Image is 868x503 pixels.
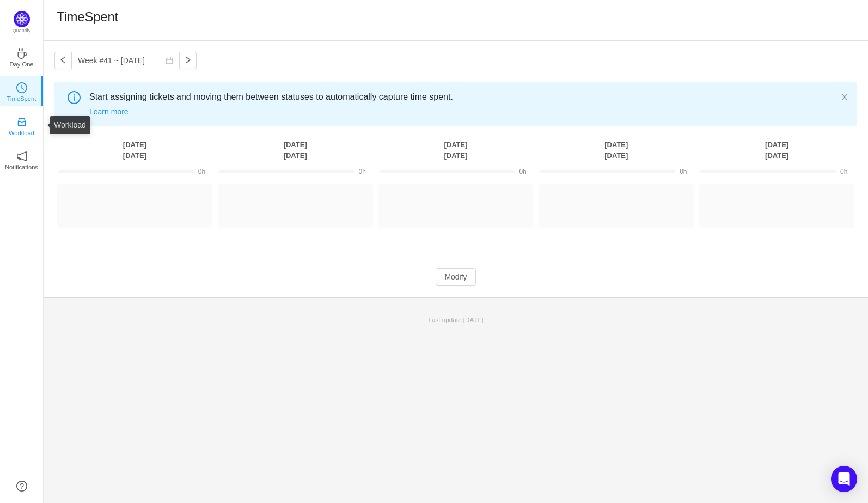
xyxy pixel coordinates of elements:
a: icon: question-circle [16,481,27,492]
a: Learn more [89,107,129,116]
i: icon: clock-circle [16,82,27,93]
a: icon: clock-circleTimeSpent [16,86,27,96]
span: 0h [359,168,366,175]
button: icon: close [841,91,848,103]
p: Day One [9,59,33,69]
i: icon: info-circle [68,91,81,104]
i: icon: close [841,93,848,101]
i: icon: inbox [16,117,27,128]
span: 0h [519,168,526,175]
span: 0h [198,168,205,175]
p: Notifications [5,162,38,172]
input: Select a week [71,52,180,69]
p: Workload [9,128,34,138]
span: Last update: [429,316,484,323]
i: icon: notification [16,151,27,162]
span: 0h [840,168,847,175]
button: icon: right [179,52,197,69]
p: Quantify [13,27,31,35]
h1: TimeSpent [57,9,118,25]
th: [DATE] [DATE] [54,139,215,161]
div: Open Intercom Messenger [831,466,857,492]
i: icon: calendar [166,57,173,64]
th: [DATE] [DATE] [536,139,696,161]
button: icon: left [54,52,72,69]
span: [DATE] [463,316,484,323]
a: icon: inboxWorkload [16,120,27,131]
span: Start assigning tickets and moving them between statuses to automatically capture time spent. [89,90,841,104]
th: [DATE] [DATE] [696,139,857,161]
button: Modify [436,268,475,286]
th: [DATE] [DATE] [376,139,536,161]
i: icon: coffee [16,48,27,59]
th: [DATE] [DATE] [215,139,376,161]
img: Quantify [14,11,30,27]
a: icon: notificationNotifications [16,154,27,165]
span: 0h [680,168,687,175]
a: icon: coffeeDay One [16,51,27,62]
p: TimeSpent [7,94,36,104]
